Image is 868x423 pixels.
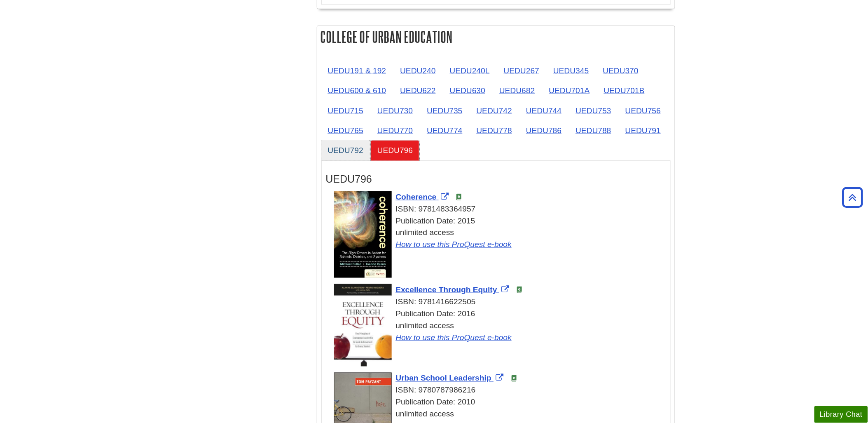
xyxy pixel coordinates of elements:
a: UEDU786 [519,120,568,141]
img: Cover Art [334,191,392,278]
span: Urban School Leadership [396,374,491,383]
a: UEDU796 [371,140,419,160]
a: Link opens in new window [396,374,506,383]
div: ISBN: 9780787986216 [334,385,666,397]
img: Cover Art [334,284,392,367]
a: UEDU701A [543,80,597,101]
a: UEDU715 [321,101,370,121]
a: UEDU345 [547,61,595,81]
span: Coherence [396,193,437,201]
a: UEDU240 [393,61,442,81]
div: Publication Date: 2010 [334,397,666,409]
a: UEDU792 [321,140,370,160]
a: UEDU735 [420,101,469,121]
a: UEDU765 [321,120,370,141]
a: UEDU753 [569,101,618,121]
a: UEDU778 [470,120,519,141]
a: UEDU791 [619,120,667,141]
img: e-Book [456,194,462,200]
a: Link opens in new window [396,285,512,294]
div: ISBN: 9781416622505 [334,296,666,308]
div: Publication Date: 2015 [334,215,666,227]
div: ISBN: 9781483364957 [334,203,666,215]
a: UEDU742 [470,101,519,121]
div: unlimited access [334,320,666,344]
h2: College of Urban Education [317,26,675,48]
a: UEDU370 [597,61,645,81]
img: e-Book [516,287,523,293]
a: How to use this ProQuest e-book [396,333,512,342]
a: UEDU622 [393,80,442,101]
a: UEDU240L [443,61,496,81]
h3: UEDU796 [326,173,666,185]
a: UEDU744 [519,101,568,121]
a: UEDU682 [493,80,541,101]
a: UEDU770 [371,120,419,141]
a: UEDU600 & 610 [321,80,393,101]
a: UEDU756 [619,101,667,121]
a: Link opens in new window [396,193,451,201]
span: Excellence Through Equity [396,285,497,294]
a: UEDU774 [420,120,469,141]
a: UEDU191 & 192 [321,61,393,81]
a: UEDU788 [569,120,618,141]
a: UEDU267 [497,61,546,81]
a: How to use this ProQuest e-book [396,240,512,249]
img: e-Book [511,375,517,382]
a: Back to Top [840,192,866,203]
div: unlimited access [334,227,666,251]
a: UEDU730 [371,101,419,121]
button: Library Chat [814,406,868,423]
div: Publication Date: 2016 [334,308,666,320]
a: UEDU701B [597,80,651,101]
a: UEDU630 [443,80,492,101]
